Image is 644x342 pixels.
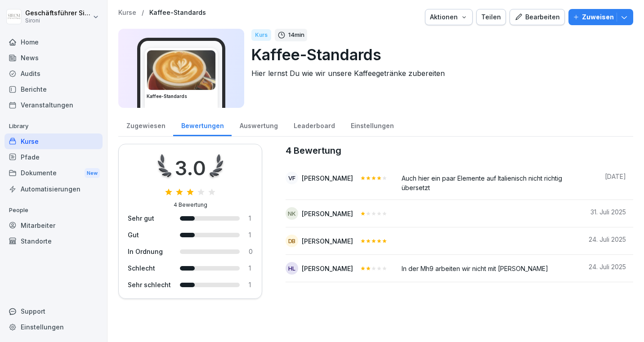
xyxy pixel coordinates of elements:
div: Sehr gut [128,213,171,223]
a: Bewertungen [173,113,232,136]
p: Kaffee-Standards [251,43,626,66]
div: [PERSON_NAME] [302,264,353,273]
a: Zugewiesen [118,113,173,136]
a: Pfade [4,149,103,165]
a: Audits [4,66,103,81]
a: Einstellungen [4,319,103,335]
p: / [142,9,144,17]
td: 31. Juli 2025 [581,200,633,227]
div: [PERSON_NAME] [302,209,353,218]
button: Aktionen [425,9,473,25]
a: Einstellungen [343,113,402,136]
div: NK [286,207,298,220]
div: 1 [249,230,253,240]
td: 24. Juli 2025 [581,227,633,255]
div: Gut [128,230,171,240]
div: 1 [249,280,253,289]
a: Kaffee-Standards [149,9,206,17]
div: 3.0 [175,153,206,183]
button: Bearbeiten [510,9,565,25]
div: Dokumente [4,165,103,182]
button: Teilen [476,9,506,25]
div: Support [4,303,103,319]
div: In der Mh9 arbeiten wir nicht mit [PERSON_NAME] [402,262,574,273]
div: New [85,168,100,178]
p: Geschäftsführer Sironi [25,9,91,17]
div: Auch hier ein paar Elemente auf Italienisch nicht richtig übersetzt [402,172,574,192]
p: 14 min [288,31,304,40]
div: 1 [249,213,253,223]
div: [PERSON_NAME] [302,236,353,246]
a: Kurse [4,133,103,149]
div: 1 [249,263,253,273]
p: Library [4,119,103,133]
div: HL [286,262,298,275]
td: [DATE] [581,164,633,200]
div: In Ordnung [128,247,171,256]
p: Zuweisen [582,12,614,22]
div: Schlecht [128,263,171,273]
div: 4 Bewertung [174,201,207,209]
div: Teilen [481,12,501,22]
a: Mitarbeiter [4,218,103,233]
p: Sironi [25,18,91,24]
a: Veranstaltungen [4,97,103,113]
a: Berichte [4,81,103,97]
p: People [4,203,103,218]
div: DB [286,235,298,247]
img: km4heinxktm3m47uv6i6dr0s.png [147,50,215,90]
a: Auswertung [232,113,286,136]
a: Standorte [4,233,103,249]
a: Automatisierungen [4,181,103,197]
div: Sehr schlecht [128,280,171,289]
a: DokumenteNew [4,165,103,182]
a: News [4,50,103,66]
a: Leaderboard [286,113,343,136]
td: 24. Juli 2025 [581,255,633,282]
caption: 4 Bewertung [286,144,633,157]
button: Zuweisen [568,9,633,25]
div: Bearbeiten [514,12,560,22]
div: VF [286,172,298,184]
div: 0 [249,247,253,256]
div: Kurs [251,29,271,41]
h3: Kaffee-Standards [147,93,216,100]
div: [PERSON_NAME] [302,173,353,183]
p: Hier lernst Du wie wir unsere Kaffeegetränke zubereiten [251,68,626,79]
a: Home [4,34,103,50]
a: Kurse [118,9,136,17]
div: Aktionen [430,12,468,22]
